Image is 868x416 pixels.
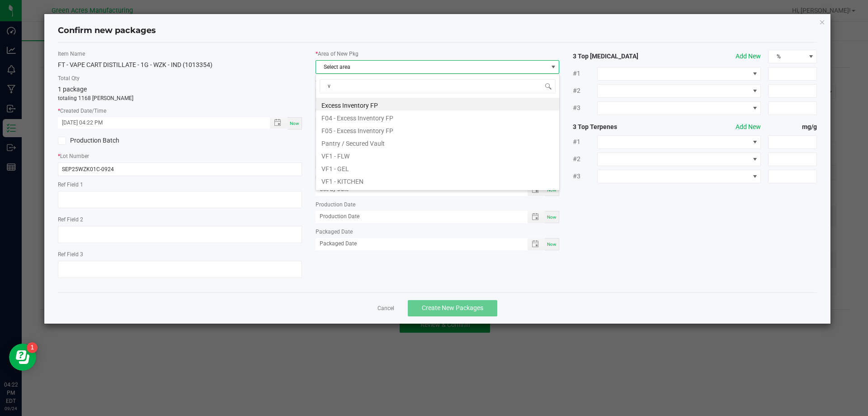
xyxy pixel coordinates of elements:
button: Add New [736,122,761,132]
span: Now [547,215,557,220]
iframe: Resource center [9,344,36,371]
span: 1 package [58,86,87,93]
span: Now [547,187,557,192]
a: Cancel [377,305,394,312]
button: Add New [736,52,761,61]
span: #2 [573,154,597,164]
span: #2 [573,86,597,96]
label: Area of New Pkg [316,50,560,58]
span: #1 [573,69,597,78]
label: Ref Field 1 [58,181,302,189]
label: Production Date [316,201,560,209]
strong: mg/g [768,122,817,132]
span: % [769,50,805,63]
label: Ref Field 2 [58,215,302,224]
label: Item Name [58,50,302,58]
input: Production Date [316,211,518,222]
span: Toggle popup [270,117,288,129]
div: FT - VAPE CART DISTILLATE - 1G - WZK - IND (1013354) [58,60,302,70]
h4: Confirm new packages [58,25,817,37]
input: Created Datetime [58,117,260,129]
span: Now [290,121,299,126]
span: Toggle popup [528,238,545,250]
span: #3 [573,103,597,113]
label: Packaged Date [316,228,560,236]
label: Ref Field 3 [58,250,302,258]
span: #3 [573,172,597,181]
label: Total Qty [58,74,302,82]
span: #1 [573,137,597,147]
span: Create New Packages [422,304,483,311]
input: Packaged Date [316,238,518,249]
iframe: Resource center unread badge [27,342,38,353]
p: totaling 1168 [PERSON_NAME] [58,94,302,102]
label: Created Date/Time [58,107,302,115]
span: Now [547,242,557,247]
strong: 3 Top [MEDICAL_DATA] [573,52,670,61]
strong: 3 Top Terpenes [573,122,670,132]
button: Create New Packages [408,300,497,316]
label: Lot Number [58,152,302,160]
span: Toggle popup [528,211,545,223]
span: Select area [316,61,548,73]
label: Production Batch [58,136,173,145]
